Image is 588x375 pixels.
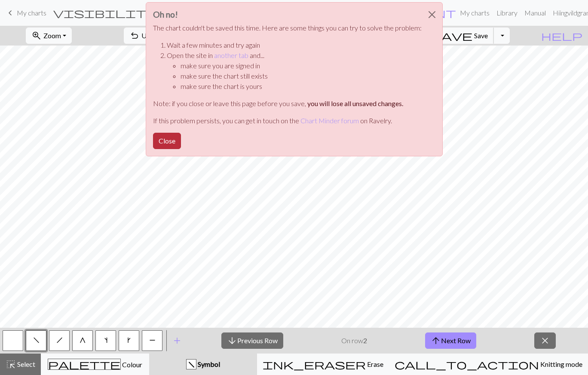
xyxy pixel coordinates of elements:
span: increase one left leaning [104,337,108,344]
span: close [540,335,550,347]
span: call_to_action [395,358,539,370]
h3: Oh no! [153,9,422,19]
button: Close [153,133,181,149]
li: Open the site in and... [167,50,422,91]
span: Colour [121,360,142,369]
button: G [72,330,93,351]
p: The chart couldn't be saved this time. Here are some things you can try to solve the problem: [153,23,422,33]
span: left leaning decrease [33,337,40,344]
span: ink_eraser [263,358,366,370]
button: Colour [41,354,149,375]
strong: 2 [363,336,367,345]
span: highlight_alt [6,358,16,370]
li: Wait a few minutes and try again [167,40,422,50]
button: Erase [257,354,389,375]
button: k [119,330,139,351]
button: f Symbol [149,354,257,375]
a: Chart Minder forum [300,116,359,125]
span: Erase [366,360,383,368]
a: another tab [214,51,248,59]
button: Knitting mode [389,354,588,375]
button: h [49,330,70,351]
span: add [172,335,182,347]
span: arrow_upward [431,335,441,347]
button: Next Row [425,332,476,349]
span: palette [48,358,120,370]
li: make sure you are signed in [181,61,422,71]
span: right leaning decrease [56,337,63,344]
p: If this problem persists, you can get in touch on the on Ravelry. [153,116,422,126]
li: make sure the chart still exists [181,71,422,81]
div: f [187,360,196,370]
p: On row [341,335,367,346]
strong: you will lose all unsaved changes. [307,99,403,107]
button: P [142,330,162,351]
li: make sure the chart is yours [181,81,422,91]
p: Note: if you close or leave this page before you save, [153,98,422,109]
span: Knitting mode [539,360,582,368]
span: purl [149,337,156,344]
button: f [26,330,46,351]
button: s [95,330,116,351]
span: Select [16,360,35,368]
span: psso [80,337,86,344]
button: Close [422,3,442,27]
span: Symbol [196,360,220,368]
span: arrow_downward [227,335,237,347]
span: right leaning increase [127,337,131,344]
button: Previous Row [221,332,283,349]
